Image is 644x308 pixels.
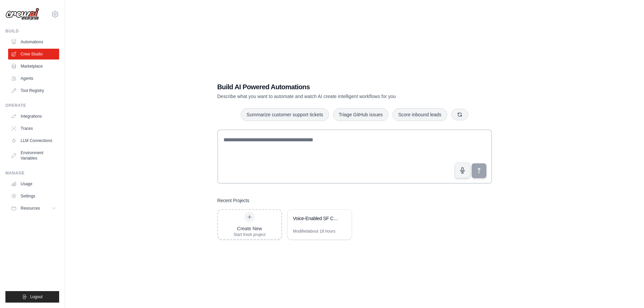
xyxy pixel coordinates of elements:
a: Environment Variables [8,147,59,164]
a: Usage [8,179,59,189]
a: Crew Studio [8,49,59,60]
a: Integrations [8,111,59,122]
span: Resources [21,206,40,211]
a: LLM Connections [8,135,59,146]
a: Traces [8,123,59,134]
button: Get new suggestions [451,109,468,120]
h3: Recent Projects [217,197,249,204]
button: Triage GitHub issues [333,108,388,121]
button: Logout [5,291,59,303]
p: Describe what you want to automate and watch AI create intelligent workflows for you [217,93,445,100]
div: Create New [234,225,266,232]
button: Click to speak your automation idea [455,163,470,178]
img: Logo [5,8,39,21]
button: Score inbound leads [392,108,447,121]
a: Settings [8,191,59,202]
div: Start fresh project [234,232,266,237]
div: Operate [5,103,59,108]
a: Automations [8,37,59,47]
a: Marketplace [8,61,59,72]
button: Resources [8,203,59,214]
a: Agents [8,73,59,84]
button: Summarize customer support tickets [241,108,329,121]
div: Build [5,28,59,34]
div: Manage [5,170,59,176]
div: Voice-Enabled SF Cycling Assistant [293,215,339,222]
a: Tool Registry [8,85,59,96]
div: Modified about 18 hours [293,229,335,234]
h1: Build AI Powered Automations [217,82,445,92]
span: Logout [30,294,43,300]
